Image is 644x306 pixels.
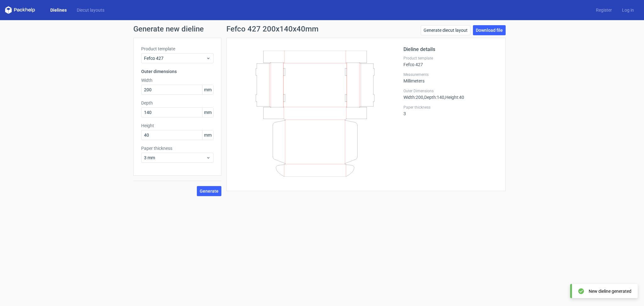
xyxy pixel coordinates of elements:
[144,55,206,61] span: Fefco 427
[403,46,498,53] h2: Dieline details
[403,105,498,116] div: 3
[202,108,213,117] span: mm
[226,25,319,33] h1: Fefco 427 200x140x40mm
[133,25,511,33] h1: Generate new dieline
[200,189,219,193] span: Generate
[144,155,206,161] span: 3 mm
[403,88,498,93] label: Outer Dimensions
[141,46,214,52] label: Product template
[617,7,639,13] a: Log in
[473,25,506,35] a: Download file
[141,122,214,129] label: Height
[202,85,213,94] span: mm
[403,105,498,110] label: Paper thickness
[403,72,498,83] div: Millimeters
[141,145,214,151] label: Paper thickness
[591,7,617,13] a: Register
[141,68,214,75] h3: Outer dimensions
[403,95,423,100] span: Width : 200
[141,77,214,83] label: Width
[444,95,464,100] span: , Height : 40
[72,7,109,13] a: Diecut layouts
[197,186,221,196] button: Generate
[403,56,498,67] div: Fefco 427
[423,95,444,100] span: , Depth : 140
[403,56,498,61] label: Product template
[403,72,498,77] label: Measurements
[421,25,470,35] a: Generate diecut layout
[202,130,213,140] span: mm
[589,288,631,294] div: New dieline generated
[45,7,72,13] a: Dielines
[141,100,214,106] label: Depth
